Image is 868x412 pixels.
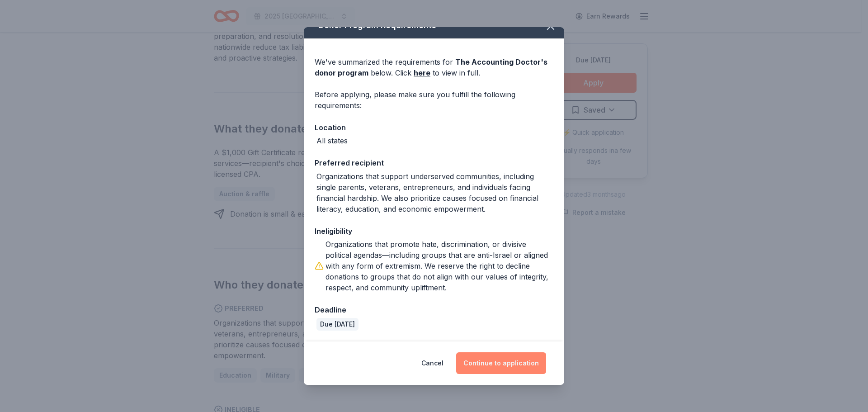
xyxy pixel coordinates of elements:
div: Organizations that promote hate, discrimination, or divisive political agendas—including groups t... [325,239,553,293]
div: We've summarized the requirements for below. Click to view in full. [315,57,553,78]
button: Continue to application [456,352,546,374]
a: here [414,67,430,78]
div: Organizations that support underserved communities, including single parents, veterans, entrepren... [316,171,553,214]
button: Cancel [421,352,443,374]
div: Preferred recipient [315,157,553,169]
div: Deadline [315,304,553,316]
div: Due [DATE] [316,318,359,331]
div: Ineligibility [315,225,553,237]
div: Before applying, please make sure you fulfill the following requirements: [315,89,553,111]
div: Location [315,122,553,133]
div: All states [316,135,348,146]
